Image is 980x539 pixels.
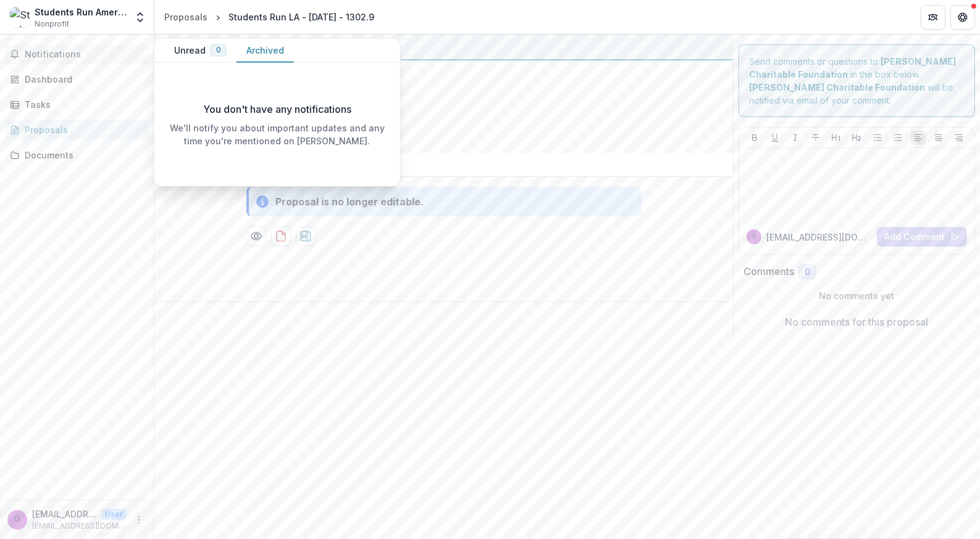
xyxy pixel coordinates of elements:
span: Notifications [25,49,144,60]
button: Bold [747,130,762,145]
div: gaby@srla.org [752,234,756,240]
button: Align Center [931,130,946,145]
button: Strike [808,130,823,145]
p: [EMAIL_ADDRESS][DOMAIN_NAME] [766,231,872,244]
a: Proposals [159,8,212,26]
span: 0 [216,46,221,54]
div: Send comments or questions to in the box below. will be notified via email of your comment. [739,44,975,117]
p: [EMAIL_ADDRESS][DOMAIN_NAME] [32,520,127,532]
div: Proposals [164,10,207,23]
h2: Comments [743,266,794,278]
button: Partners [921,5,945,30]
a: Dashboard [5,69,149,89]
button: Underline [768,130,782,145]
div: Students Run America [35,6,127,19]
button: More [132,512,146,527]
button: Heading 1 [829,130,844,145]
p: No comments for this proposal [785,315,929,329]
span: 0 [805,267,810,278]
button: Open entity switcher [132,5,149,30]
button: download-proposal [271,226,291,246]
button: Unread [164,39,237,63]
strong: [PERSON_NAME] Charitable Foundation [749,82,925,93]
img: Students Run America [10,7,30,27]
nav: breadcrumb [159,8,379,26]
p: [EMAIL_ADDRESS][DOMAIN_NAME] [32,508,96,520]
h2: Students Run LA - [DATE] - 1302.9 [164,70,703,85]
a: Tasks [5,94,149,115]
div: Students Run LA - [DATE] - 1302.9 [228,10,374,23]
p: We'll notify you about important updates and any time you're mentioned on [PERSON_NAME]. [164,121,390,147]
p: You don't have any notifications [203,102,351,117]
button: download-proposal [296,226,316,246]
div: Proposals [25,123,139,136]
button: Preview 1fb1ccf4-45a3-48f0-be0e-8ef94a21e3b9-0.pdf [246,226,266,246]
div: Tasks [25,98,139,111]
a: Documents [5,145,149,165]
div: Documents [25,149,139,162]
button: Notifications [5,44,149,64]
a: Proposals [5,120,149,140]
p: No comments yet [743,289,970,302]
div: [PERSON_NAME] Charitable Foundation [164,39,723,54]
div: gaby@srla.org [14,516,20,524]
button: Add Comment [877,227,967,247]
button: Get Help [950,5,975,30]
button: Italicize [788,130,803,145]
div: Dashboard [25,73,139,86]
button: Align Right [952,130,966,145]
div: Proposal is no longer editable. [276,194,424,209]
button: Ordered List [890,130,905,145]
button: Archived [237,39,294,63]
button: Align Left [911,130,926,145]
button: Bullet List [870,130,885,145]
p: User [101,509,127,520]
button: Heading 2 [849,130,864,145]
span: Nonprofit [35,19,69,30]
